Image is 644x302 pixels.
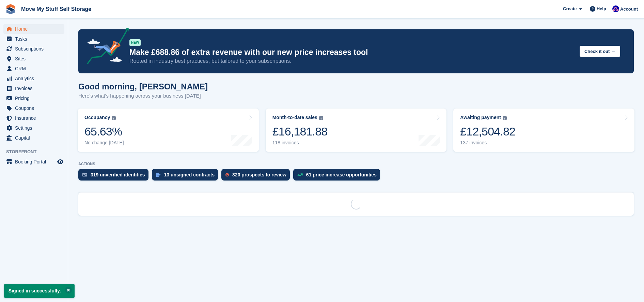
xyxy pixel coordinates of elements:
span: Settings [15,123,56,133]
span: Analytics [15,74,56,83]
div: NEW [129,39,141,46]
button: Check it out → [580,46,620,57]
p: Signed in successfully. [4,284,75,298]
div: Month-to-date sales [272,115,317,120]
span: Pricing [15,94,56,103]
a: menu [3,133,64,143]
div: Occupancy [84,115,110,120]
span: Capital [15,133,56,143]
img: prospect-51fa495bee0391a8d652442698ab0144808aea92771e9ea1ae160a38d050c398.svg [225,173,229,177]
div: 118 invoices [272,140,328,146]
div: 13 unsigned contracts [164,172,215,177]
span: Create [563,5,577,12]
div: 320 prospects to review [232,172,286,177]
a: 13 unsigned contracts [152,169,222,184]
span: Home [15,24,56,34]
span: Storefront [6,148,68,155]
a: menu [3,34,64,44]
div: 61 price increase opportunities [306,172,377,177]
img: icon-info-grey-7440780725fd019a000dd9b08b2336e03edf1995a4989e88bcd33f0948082b44.svg [112,116,116,120]
a: menu [3,24,64,34]
span: Insurance [15,113,56,123]
a: 61 price increase opportunities [293,169,383,184]
a: menu [3,84,64,93]
div: 65.63% [84,125,124,139]
h1: Good morning, [PERSON_NAME] [78,82,208,91]
span: CRM [15,64,56,73]
p: ACTIONS [78,162,634,166]
div: £12,504.82 [460,125,515,139]
span: Account [620,6,638,13]
img: verify_identity-adf6edd0f0f0b5bbfe63781bf79b02c33cf7c696d77639b501bdc392416b5a36.svg [82,173,87,177]
a: Occupancy 65.63% No change [DATE] [78,109,259,152]
a: menu [3,44,64,54]
div: £16,181.88 [272,125,328,139]
img: price-adjustments-announcement-icon-8257ccfd72463d97f412b2fc003d46551f7dbcb40ab6d574587a9cd5c0d94... [81,28,129,67]
img: stora-icon-8386f47178a22dfd0bd8f6a31ec36ba5ce8667c1dd55bd0f319d3a0aa187defe.svg [5,4,16,14]
p: Make £688.86 of extra revenue with our new price increases tool [129,47,574,57]
a: Month-to-date sales £16,181.88 118 invoices [266,109,447,152]
span: Tasks [15,34,56,44]
span: Subscriptions [15,44,56,54]
img: icon-info-grey-7440780725fd019a000dd9b08b2336e03edf1995a4989e88bcd33f0948082b44.svg [319,116,323,120]
img: Jade Whetnall [612,5,619,12]
a: menu [3,54,64,63]
a: menu [3,113,64,123]
a: menu [3,94,64,103]
a: menu [3,123,64,133]
div: 319 unverified identities [91,172,145,177]
img: price_increase_opportunities-93ffe204e8149a01c8c9dc8f82e8f89637d9d84a8eef4429ea346261dce0b2c0.svg [297,173,303,176]
div: 137 invoices [460,140,515,146]
span: Booking Portal [15,157,56,167]
a: menu [3,157,64,167]
a: Awaiting payment £12,504.82 137 invoices [453,109,634,152]
img: contract_signature_icon-13c848040528278c33f63329250d36e43548de30e8caae1d1a13099fd9432cc5.svg [156,173,161,177]
p: Here's what's happening across your business [DATE] [78,92,208,100]
div: No change [DATE] [84,140,124,146]
span: Help [597,5,606,12]
img: icon-info-grey-7440780725fd019a000dd9b08b2336e03edf1995a4989e88bcd33f0948082b44.svg [503,116,507,120]
a: menu [3,64,64,73]
p: Rooted in industry best practices, but tailored to your subscriptions. [129,57,574,65]
a: 319 unverified identities [78,169,152,184]
span: Invoices [15,84,56,93]
a: Move My Stuff Self Storage [18,3,94,15]
span: Coupons [15,103,56,113]
a: menu [3,103,64,113]
a: Preview store [56,158,64,166]
span: Sites [15,54,56,63]
div: Awaiting payment [460,115,501,120]
a: 320 prospects to review [221,169,293,184]
a: menu [3,74,64,83]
